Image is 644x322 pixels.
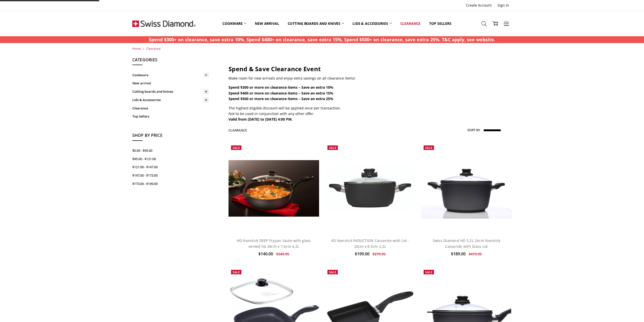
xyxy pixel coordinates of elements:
span: $419.95 [469,252,482,256]
span: Sale [329,270,336,274]
h1: Clearance [228,128,247,132]
strong: Spend $400 or more on clearance items – Save an extra 15% [228,91,333,96]
span: $199.00 [355,251,369,257]
a: Cookware [218,12,251,35]
a: New arrival [132,79,209,87]
a: $147.00 - $173.00 [132,171,209,180]
a: Sign In [495,2,512,9]
a: New arrival [251,12,283,35]
span: Sale [233,146,240,150]
strong: Spend $500 or more on clearance items – Save an extra 25% [228,96,333,101]
p: Make room for new arrivals and enjoy extra savings on all clearance items! [228,75,512,81]
span: Sale [329,146,336,150]
a: Lids & Accessories [348,12,396,35]
span: $189.00 [451,251,466,257]
a: Clearance [132,104,209,112]
span: $349.95 [276,252,289,256]
p: The highest eligible discount will be applied once per transaction. Not to be used in conjunction... [228,105,512,122]
a: $0.00 - $95.00 [132,146,209,155]
a: Clearance [396,12,425,35]
span: Sale [233,270,240,274]
a: Home [132,46,141,51]
a: Cutting boards and knives [283,12,348,35]
a: XD Nonstick INDUCTION Casserole with Lid - 20cm x 8.5cm 2.2L [331,238,409,249]
h5: Shop By Price [132,132,209,141]
img: XD Nonstick INDUCTION Casserole with Lid - 20cm x 8.5cm 2.2L [325,165,416,211]
a: Clearance [146,46,161,51]
a: Swiss Diamond HD 5.2L 24cm Nonstick Casserole with Glass Lid [421,143,512,234]
a: $95.00 - $121.00 [132,155,209,163]
a: Swiss Diamond HD 5.2L 24cm Nonstick Casserole with Glass Lid [433,238,501,249]
a: Top Sellers [132,112,209,121]
img: Free Shipping On Every Order [132,11,196,36]
a: XD Nonstick INDUCTION Casserole with Lid - 20cm x 8.5cm 2.2L [325,143,416,234]
a: Cookware [132,71,209,79]
span: Sale [425,146,432,150]
label: Sort By [467,126,480,134]
a: HD Nonstick DEEP Frypan Saute with glass vented lid 28cm x 7.5cm 4.2L [237,238,311,249]
strong: Spend & Save Clearance Event [228,65,321,73]
a: Top Sellers [425,12,455,35]
h5: Categories [132,57,209,65]
span: $140.00 [258,251,273,257]
p: Spend $300+ on clearance, save extra 10%, Spend $400+ on clearance, save extra 15%, Spend $500+ o... [149,36,495,43]
a: $121.00 - $147.00 [132,163,209,171]
strong: Spend $300 or more on clearance items – Save an extra 10% [228,85,333,90]
span: $279.95 [372,252,386,256]
img: Swiss Diamond HD 5.2L 24cm Nonstick Casserole with Glass Lid [421,158,512,219]
a: Lids & Accessories [132,96,209,104]
span: Sale [425,270,432,274]
strong: Valid from [DATE] to [DATE] 4:00 PM. [228,117,293,122]
a: $173.00 - $199.00 [132,180,209,188]
a: Cutting boards and knives [132,87,209,96]
img: HD Nonstick DEEP Frypan Saute with glass vented lid 28cm x 7.5cm 4.2L [228,160,319,217]
a: HD Nonstick DEEP Frypan Saute with glass vented lid 28cm x 7.5cm 4.2L [228,143,319,234]
a: Create Account [463,2,494,9]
